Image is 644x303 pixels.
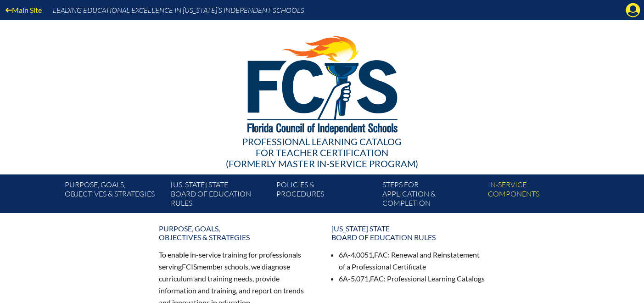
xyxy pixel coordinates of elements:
a: [US_STATE] StateBoard of Education rules [167,178,273,213]
a: Main Site [2,4,45,16]
a: [US_STATE] StateBoard of Education rules [326,220,491,245]
img: FCISlogo221.eps [227,20,417,146]
span: FAC [374,250,388,259]
a: Policies &Procedures [273,178,378,213]
div: Professional Learning Catalog (formerly Master In-service Program) [58,136,587,169]
li: 6A-5.071, : Professional Learning Catalogs [339,273,486,285]
svg: Manage account [626,3,640,17]
a: In-servicecomponents [484,178,590,213]
span: FAC [370,274,384,283]
a: Purpose, goals,objectives & strategies [61,178,167,213]
span: FCIS [182,262,197,271]
a: Purpose, goals,objectives & strategies [153,220,319,245]
a: Steps forapplication & completion [379,178,484,213]
span: for Teacher Certification [256,147,388,158]
li: 6A-4.0051, : Renewal and Reinstatement of a Professional Certificate [339,249,486,273]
